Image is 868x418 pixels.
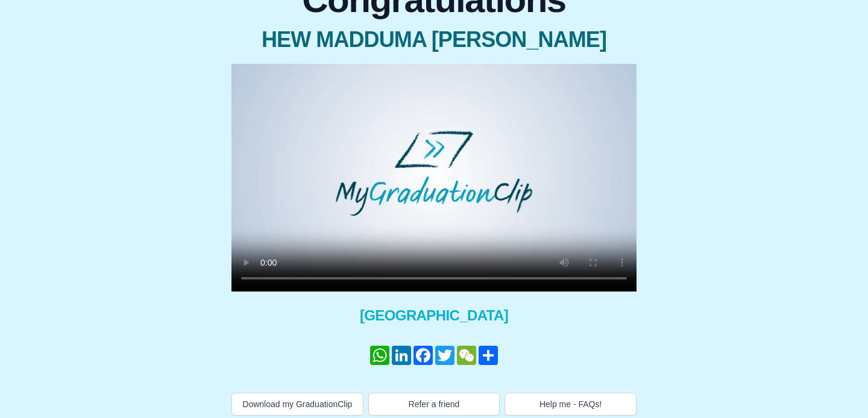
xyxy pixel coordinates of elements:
span: [GEOGRAPHIC_DATA] [231,306,637,325]
button: Help me - FAQs! [505,393,637,416]
button: Download my GraduationClip [231,393,363,416]
a: Twitter [434,346,456,365]
a: Facebook [412,346,434,365]
a: LinkedIn [391,346,412,365]
span: HEW MADDUMA [PERSON_NAME] [231,28,637,52]
a: Share [477,346,499,365]
a: WeChat [456,346,477,365]
button: Refer a friend [368,393,500,416]
a: WhatsApp [369,346,391,365]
